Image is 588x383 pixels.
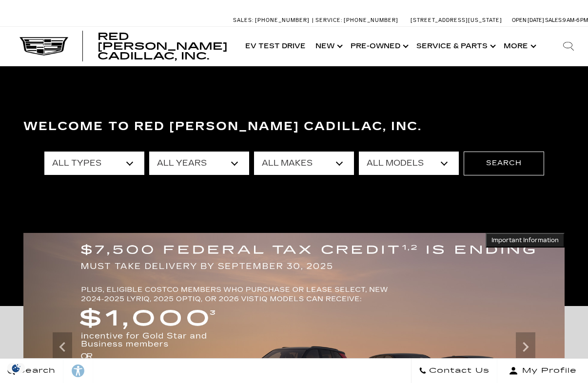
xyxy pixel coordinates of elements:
span: Important Information [491,236,559,244]
a: New [311,27,346,66]
a: Sales: [PHONE_NUMBER] [233,18,312,23]
span: 9 AM-6 PM [563,17,588,23]
span: Red [PERSON_NAME] Cadillac, Inc. [98,31,228,62]
button: Open user profile menu [497,359,588,383]
select: Filter by year [149,152,249,175]
select: Filter by type [44,152,144,175]
span: My Profile [518,364,577,378]
button: Important Information [486,233,565,248]
span: Search [15,364,56,378]
a: Contact Us [411,359,497,383]
span: Sales: [233,17,254,23]
span: Service: [315,17,342,23]
a: Service & Parts [412,27,499,66]
button: More [499,27,539,66]
a: Red [PERSON_NAME] Cadillac, Inc. [98,32,231,61]
section: Click to Open Cookie Consent Modal [5,363,27,373]
a: [STREET_ADDRESS][US_STATE] [411,17,502,23]
img: Cadillac Dark Logo with Cadillac White Text [20,37,68,56]
div: Previous [53,332,72,362]
div: Next [516,332,535,362]
img: Opt-Out Icon [5,363,27,373]
select: Filter by model [359,152,459,175]
a: Pre-Owned [346,27,412,66]
a: Service: [PHONE_NUMBER] [312,18,401,23]
select: Filter by make [254,152,354,175]
span: Sales: [545,17,563,23]
span: Open [DATE] [512,17,544,23]
a: EV Test Drive [240,27,311,66]
span: [PHONE_NUMBER] [255,17,310,23]
span: Contact Us [427,364,490,378]
span: [PHONE_NUMBER] [344,17,398,23]
button: Search [464,152,544,175]
h3: Welcome to Red [PERSON_NAME] Cadillac, Inc. [23,117,565,136]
